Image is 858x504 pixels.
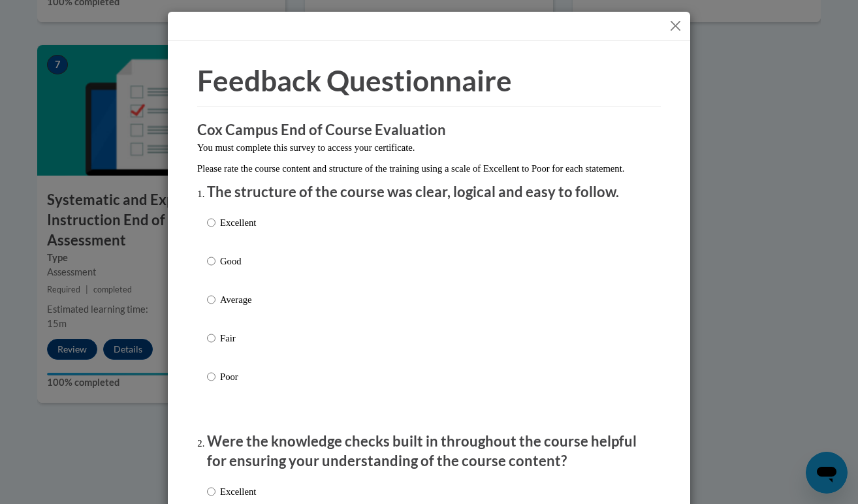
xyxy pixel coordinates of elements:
h3: Cox Campus End of Course Evaluation [197,120,661,140]
p: You must complete this survey to access your certificate. [197,140,661,155]
input: Fair [207,331,215,345]
p: Excellent [220,215,256,230]
p: Fair [220,331,256,345]
input: Excellent [207,215,215,230]
p: Average [220,292,256,307]
p: Excellent [220,484,256,499]
button: Close [667,18,684,34]
p: Were the knowledge checks built in throughout the course helpful for ensuring your understanding ... [207,432,651,472]
input: Average [207,292,215,307]
p: The structure of the course was clear, logical and easy to follow. [207,182,651,202]
input: Poor [207,370,215,384]
p: Good [220,254,256,268]
input: Excellent [207,484,215,499]
p: Poor [220,370,256,384]
p: Please rate the course content and structure of the training using a scale of Excellent to Poor f... [197,161,661,176]
span: Feedback Questionnaire [197,63,512,97]
input: Good [207,254,215,268]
